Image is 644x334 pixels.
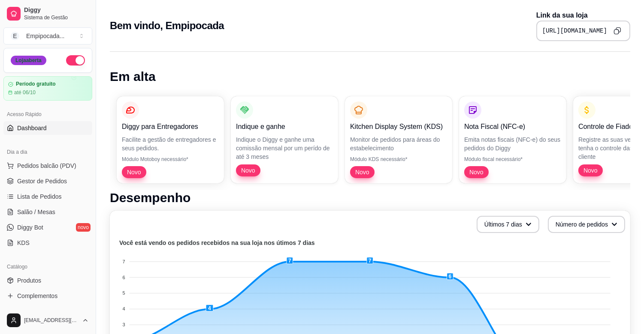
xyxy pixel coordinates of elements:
p: Módulo Motoboy necessário* [122,156,219,163]
a: Salão / Mesas [3,205,92,219]
p: Indique o Diggy e ganhe uma comissão mensal por um perído de até 3 meses [236,135,333,161]
a: Dashboard [3,121,92,135]
div: Catálogo [3,260,92,274]
a: Produtos [3,274,92,287]
tspan: 5 [123,291,125,296]
span: Diggy Bot [17,223,43,232]
p: Diggy para Entregadores [122,122,219,132]
span: Complementos [17,292,57,300]
span: E [11,32,19,40]
button: Indique e ganheIndique o Diggy e ganhe uma comissão mensal por um perído de até 3 mesesNovo [231,96,338,183]
span: Produtos [17,276,41,285]
button: Select a team [3,27,92,45]
button: Últimos 7 dias [477,216,539,233]
span: KDS [17,239,30,247]
button: [EMAIL_ADDRESS][DOMAIN_NAME] [3,310,92,331]
a: Gestor de Pedidos [3,174,92,188]
div: Acesso Rápido [3,107,92,121]
div: Empipocada ... [26,32,65,40]
a: Lista de Pedidos [3,190,92,203]
p: Link da sua loja [536,10,630,21]
h1: Desempenho [110,190,630,206]
button: Copy to clipboard [611,24,624,38]
article: Período gratuito [16,81,56,87]
span: Novo [352,168,373,176]
p: Emita notas fiscais (NFC-e) do seus pedidos do Diggy [464,135,561,152]
p: Módulo fiscal necessário* [464,156,561,163]
span: Novo [238,166,259,175]
span: Novo [124,168,145,176]
span: Novo [580,166,601,175]
span: Diggy [24,6,89,14]
p: Kitchen Display System (KDS) [350,122,447,132]
span: Sistema de Gestão [24,14,89,21]
tspan: 7 [123,259,125,264]
span: Salão / Mesas [17,208,55,216]
p: Nota Fiscal (NFC-e) [464,122,561,132]
pre: [URL][DOMAIN_NAME] [542,27,607,35]
div: Loja aberta [11,56,46,65]
tspan: 6 [123,275,125,280]
button: Diggy para EntregadoresFacilite a gestão de entregadores e seus pedidos.Módulo Motoboy necessário... [117,96,224,183]
span: [EMAIL_ADDRESS][DOMAIN_NAME] [24,317,79,324]
p: Módulo KDS necessário* [350,156,447,163]
p: Monitor de pedidos para áreas do estabelecimento [350,135,447,152]
text: Você está vendo os pedidos recebidos na sua loja nos útimos 7 dias [119,240,315,247]
a: Período gratuitoaté 06/10 [3,76,92,101]
button: Alterar Status [66,55,85,66]
article: até 06/10 [14,89,36,96]
button: Kitchen Display System (KDS)Monitor de pedidos para áreas do estabelecimentoMódulo KDS necessário... [345,96,452,183]
span: Pedidos balcão (PDV) [17,161,76,170]
button: Pedidos balcão (PDV) [3,159,92,173]
span: Gestor de Pedidos [17,177,67,185]
button: Nota Fiscal (NFC-e)Emita notas fiscais (NFC-e) do seus pedidos do DiggyMódulo fiscal necessário*Novo [459,96,566,183]
button: Número de pedidos [548,216,625,233]
span: Novo [466,168,487,176]
a: DiggySistema de Gestão [3,3,92,24]
h2: Bem vindo, Empipocada [110,19,224,33]
p: Indique e ganhe [236,122,333,132]
div: Dia a dia [3,145,92,159]
a: Diggy Botnovo [3,221,92,234]
h1: Em alta [110,69,630,84]
tspan: 3 [123,322,125,327]
a: Complementos [3,289,92,303]
span: Lista de Pedidos [17,192,62,201]
tspan: 4 [123,306,125,311]
span: Dashboard [17,124,47,132]
p: Facilite a gestão de entregadores e seus pedidos. [122,135,219,152]
a: KDS [3,236,92,250]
